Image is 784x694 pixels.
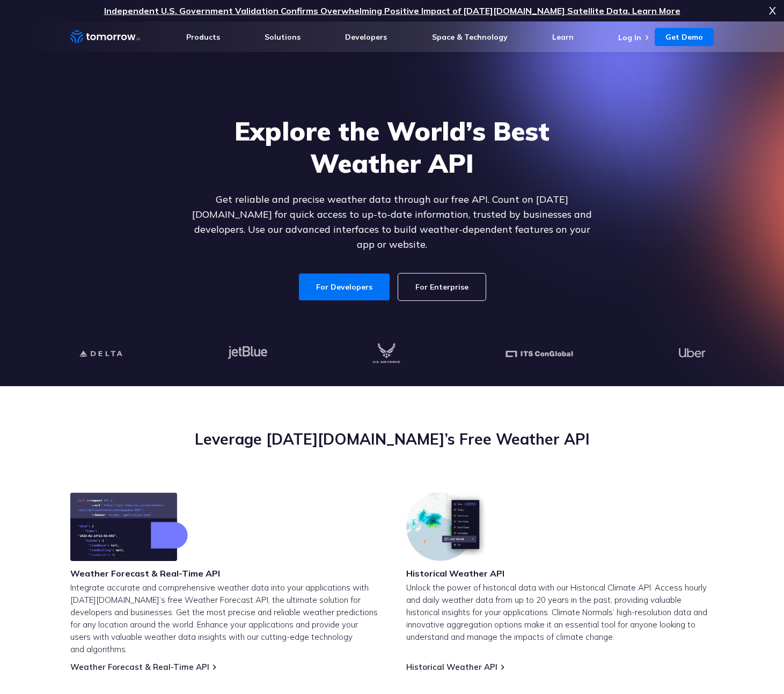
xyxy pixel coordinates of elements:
a: Developers [345,32,387,42]
a: Independent U.S. Government Validation Confirms Overwhelming Positive Impact of [DATE][DOMAIN_NAM... [104,5,680,16]
a: Learn [552,32,574,42]
a: Log In [618,33,641,42]
a: For Enterprise [398,274,486,300]
a: Weather Forecast & Real-Time API [70,662,209,672]
h2: Leverage [DATE][DOMAIN_NAME]’s Free Weather API [70,429,714,449]
a: Historical Weather API [406,662,497,672]
a: Home link [70,29,140,45]
p: Unlock the power of historical data with our Historical Climate API. Access hourly and daily weat... [406,581,714,643]
h1: Explore the World’s Best Weather API [185,115,599,179]
p: Get reliable and precise weather data through our free API. Count on [DATE][DOMAIN_NAME] for quic... [185,192,599,252]
h3: Historical Weather API [406,567,504,579]
a: Space & Technology [432,32,508,42]
p: Integrate accurate and comprehensive weather data into your applications with [DATE][DOMAIN_NAME]... [70,581,378,655]
a: Solutions [265,32,301,42]
a: Products [186,32,220,42]
a: For Developers [299,274,390,300]
h3: Weather Forecast & Real-Time API [70,567,220,579]
a: Get Demo [655,28,714,46]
